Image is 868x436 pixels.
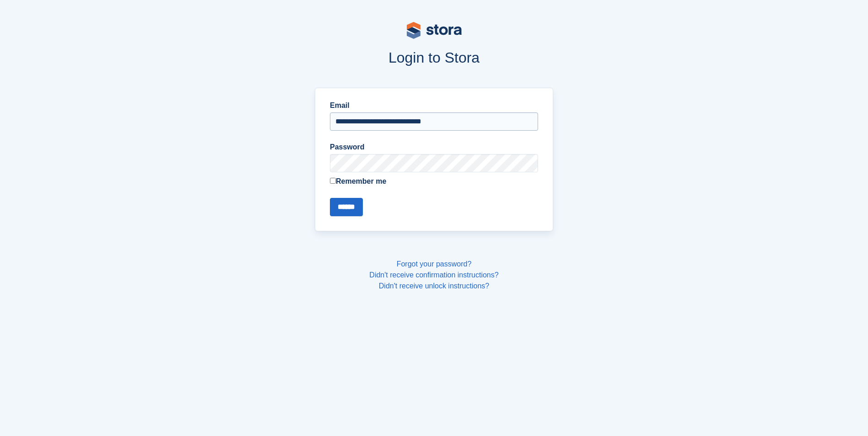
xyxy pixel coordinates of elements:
label: Password [330,142,538,153]
input: Remember me [330,178,336,184]
a: Forgot your password? [397,260,472,268]
label: Remember me [330,176,538,187]
a: Didn't receive confirmation instructions? [369,271,498,279]
label: Email [330,100,538,111]
a: Didn't receive unlock instructions? [379,282,489,290]
img: stora-logo-53a41332b3708ae10de48c4981b4e9114cc0af31d8433b30ea865607fb682f29.svg [407,22,462,39]
h1: Login to Stora [140,49,728,66]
